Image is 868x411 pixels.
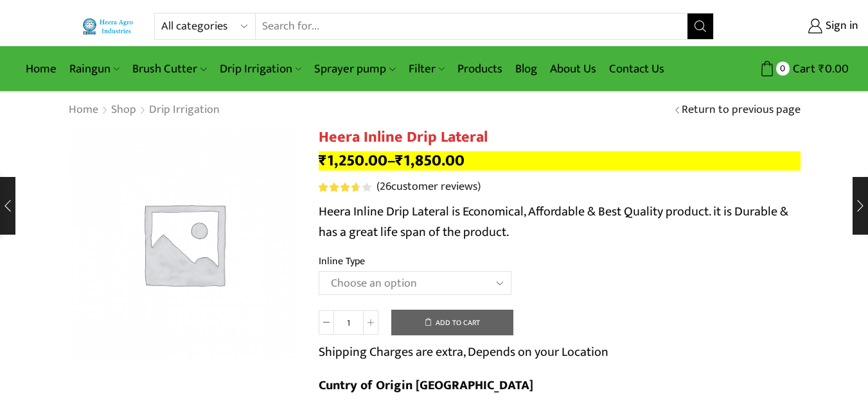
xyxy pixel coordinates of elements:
[319,254,365,269] label: Inline Type
[395,147,465,174] bdi: 1,850.00
[319,183,373,192] span: 26
[68,128,299,359] img: Placeholder
[733,15,858,38] a: Sign in
[682,102,801,119] a: Return to previous page
[319,147,327,174] span: ₹
[603,54,671,84] a: Contact Us
[319,128,801,147] h1: Heera Inline Drip Lateral
[727,57,849,81] a: 0 Cart ₹0.00
[687,13,713,39] button: Search button
[509,54,544,84] a: Blog
[319,342,608,362] p: Shipping Charges are extra, Depends on your Location
[319,147,387,174] bdi: 1,250.00
[451,54,509,84] a: Products
[68,102,99,119] a: Home
[380,177,391,196] span: 26
[63,54,126,84] a: Raingun
[19,54,63,84] a: Home
[126,54,213,84] a: Brush Cutter
[822,18,858,35] span: Sign in
[776,62,790,75] span: 0
[308,54,402,84] a: Sprayer pump
[68,102,220,119] nav: Breadcrumb
[819,59,849,79] bdi: 0.00
[395,147,403,174] span: ₹
[376,179,481,196] a: (26customer reviews)
[319,201,801,242] p: Heera Inline Drip Lateral is Economical, Affordable & Best Quality product. it is Durable & has a...
[819,59,825,79] span: ₹
[402,54,451,84] a: Filter
[319,183,371,192] div: Rated 3.81 out of 5
[544,54,603,84] a: About Us
[213,54,308,84] a: Drip Irrigation
[148,102,220,119] a: Drip Irrigation
[256,13,687,39] input: Search for...
[391,310,513,335] button: Add to cart
[111,102,137,119] a: Shop
[319,183,359,192] span: Rated out of 5 based on customer ratings
[319,151,801,171] p: –
[790,60,815,78] span: Cart
[334,310,363,335] input: Product quantity
[319,374,533,396] b: Cuntry of Origin [GEOGRAPHIC_DATA]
